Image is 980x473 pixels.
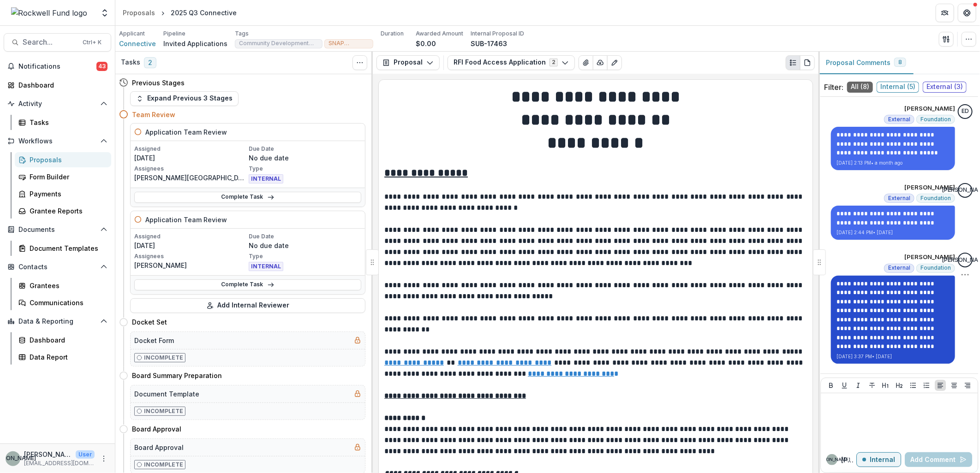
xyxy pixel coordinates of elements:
nav: breadcrumb [119,6,240,19]
button: Open Data & Reporting [4,314,111,329]
button: Open Workflows [4,134,111,148]
a: Tasks [15,115,111,130]
p: Assigned [134,145,247,153]
span: Foundation [920,195,951,201]
p: User [76,450,95,459]
p: No due date [249,241,361,250]
div: Payments [30,189,104,199]
button: Align Right [962,380,973,391]
p: Invited Applications [163,39,227,48]
p: Internal Proposal ID [471,30,524,38]
p: SUB-17463 [471,39,507,48]
a: Proposals [15,152,111,167]
span: INTERNAL [249,174,283,183]
span: All ( 8 ) [847,82,873,93]
h4: Board Approval [132,424,181,434]
button: Align Left [935,380,946,391]
div: Dashboard [30,335,104,345]
span: Community Development Docket [239,40,318,47]
button: Expand Previous 3 Stages [130,91,239,106]
a: Communications [15,295,111,310]
div: Proposals [30,155,104,165]
span: 2 [144,57,156,68]
a: Proposals [119,6,159,19]
span: Search... [23,38,77,47]
div: Proposals [123,8,155,18]
p: Assignees [134,252,247,260]
p: [PERSON_NAME] [24,449,72,459]
button: Add Internal Reviewer [130,298,365,313]
p: No due date [249,153,361,163]
div: Judy A. Ahlgrim [813,457,850,462]
div: Estevan D. Delgado [962,108,969,114]
a: Data Report [15,349,111,365]
h4: Board Summary Preparation [132,371,222,380]
p: Duration [381,30,404,38]
button: Open entity switcher [98,4,111,22]
p: Filter: [824,82,843,93]
button: RFI Food Access Application2 [448,55,575,70]
button: PDF view [800,55,815,70]
a: Payments [15,186,111,201]
span: Internal ( 5 ) [877,82,919,93]
div: Grantees [30,281,104,290]
button: Search... [4,33,111,52]
button: Open Contacts [4,260,111,274]
p: [DATE] 2:13 PM • a month ago [837,160,950,166]
a: Grantees [15,278,111,293]
span: External [888,116,910,123]
span: SNAP Enrollment [329,40,369,47]
span: INTERNAL [249,262,283,271]
h4: Docket Set [132,317,167,327]
p: Incomplete [144,354,183,362]
button: Open Documents [4,222,111,237]
p: Incomplete [144,461,183,469]
a: Connective [119,39,156,48]
span: Workflows [18,137,96,145]
p: Assignees [134,165,247,173]
button: Partners [936,4,954,22]
button: Bold [825,380,837,391]
div: Tasks [30,118,104,127]
h3: Tasks [121,59,140,66]
a: Document Templates [15,241,111,256]
p: $0.00 [416,39,436,48]
button: Ordered List [921,380,932,391]
p: [DATE] [134,241,247,250]
span: Foundation [920,116,951,123]
div: 2025 Q3 Connective [171,8,237,18]
div: Grantee Reports [30,206,104,216]
span: Data & Reporting [18,318,96,325]
h5: Board Approval [134,443,184,452]
span: Documents [18,226,96,234]
span: 43 [96,62,108,71]
button: Strike [866,380,878,391]
p: Applicant [119,30,145,38]
p: Due Date [249,145,361,153]
h4: Previous Stages [132,78,185,88]
button: Heading 2 [894,380,905,391]
div: Ctrl + K [81,37,103,47]
p: [DATE] [134,153,247,163]
p: [PERSON_NAME] [904,104,955,113]
button: Proposal [376,55,440,70]
div: Communications [30,298,104,307]
p: [PERSON_NAME] [841,455,856,465]
p: [PERSON_NAME] [904,183,955,192]
h5: Application Team Review [145,127,227,137]
button: Underline [839,380,850,391]
h4: Team Review [132,110,175,119]
p: Tags [235,30,249,38]
h5: Document Template [134,389,199,399]
a: Complete Task [134,192,361,203]
a: Dashboard [4,77,111,93]
p: Pipeline [163,30,185,38]
h5: Docket Form [134,336,174,345]
span: Contacts [18,263,96,271]
p: [PERSON_NAME] [134,260,247,270]
p: Type [249,165,361,173]
button: Heading 1 [880,380,891,391]
button: Internal [856,452,901,467]
span: Foundation [920,265,951,271]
